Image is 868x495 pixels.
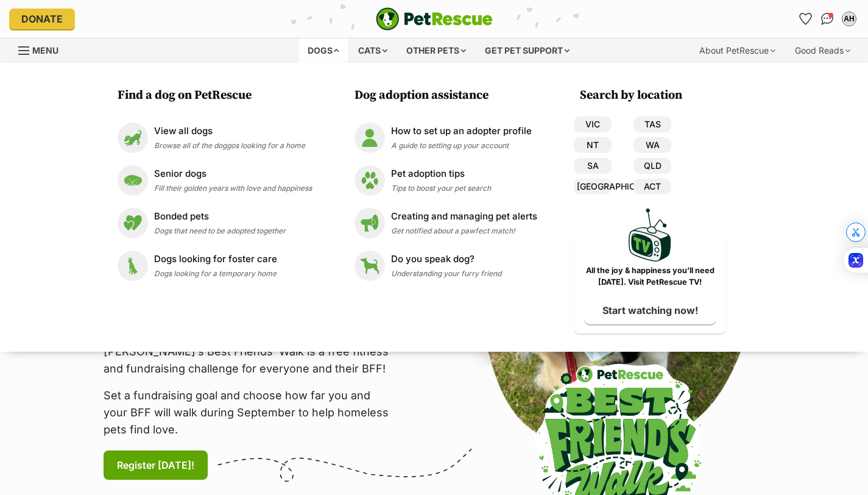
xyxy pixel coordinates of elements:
[18,38,67,60] a: Menu
[574,179,612,194] a: [GEOGRAPHIC_DATA]
[118,251,148,281] img: Dogs looking for foster care
[691,38,784,63] div: About PetRescue
[574,137,612,153] a: NT
[118,123,312,153] a: View all dogs View all dogs Browse all of the doggos looking for a home
[104,387,396,438] p: Set a fundraising goal and choose how far you and your BFF will walk during September to help hom...
[391,183,491,193] span: Tips to boost your pet search
[629,208,671,262] img: PetRescue TV logo
[355,87,543,104] h3: Dog adoption assistance
[154,210,286,224] p: Bonded pets
[118,165,148,196] img: Senior dogs
[9,9,75,29] a: Donate
[391,269,501,278] span: Understanding your furry friend
[350,38,396,63] div: Cats
[391,226,515,235] span: Get notified about a pawfect match!
[154,167,312,181] p: Senior dogs
[796,9,859,29] ul: Account quick links
[633,158,671,174] a: QLD
[398,38,475,63] div: Other pets
[574,116,612,132] a: VIC
[584,296,716,324] a: Start watching now!
[391,167,491,181] p: Pet adoption tips
[118,123,148,153] img: View all dogs
[391,252,501,266] p: Do you speak dog?
[391,210,537,224] p: Creating and managing pet alerts
[154,226,286,235] span: Dogs that need to be adopted together
[633,179,671,194] a: ACT
[355,165,385,196] img: Pet adoption tips
[104,450,208,480] a: Register [DATE]!
[355,208,385,238] img: Creating and managing pet alerts
[817,9,837,29] a: Conversations
[355,251,385,281] img: Do you speak dog?
[118,165,312,196] a: Senior dogs Senior dogs Fill their golden years with love and happiness
[355,251,537,281] a: Do you speak dog? Do you speak dog? Understanding your furry friend
[843,13,855,25] div: AH
[633,137,671,153] a: WA
[118,87,318,104] h3: Find a dog on PetRescue
[154,141,305,150] span: Browse all of the doggos looking for a home
[118,208,312,238] a: Bonded pets Bonded pets Dogs that need to be adopted together
[574,158,612,174] a: SA
[118,251,312,281] a: Dogs looking for foster care Dogs looking for foster care Dogs looking for a temporary home
[391,141,509,150] span: A guide to setting up your account
[839,9,859,29] button: My account
[154,269,277,278] span: Dogs looking for a temporary home
[580,87,726,104] h3: Search by location
[117,458,194,472] span: Register [DATE]!
[786,38,859,63] div: Good Reads
[796,9,815,29] a: Favourites
[154,183,312,193] span: Fill their golden years with love and happiness
[104,343,396,377] p: [PERSON_NAME]’s Best Friends' Walk is a free fitness and fundraising challenge for everyone and t...
[118,208,148,238] img: Bonded pets
[821,13,834,25] img: chat-41dd97257d64d25036548639549fe6c8038ab92f7586957e7f3b1b290dea8141.svg
[376,7,493,30] img: logo-e224e6f780fb5917bec1dbf3a21bbac754714ae5b6737aabdf751b685950b380.svg
[299,38,348,63] div: Dogs
[583,265,717,288] p: All the joy & happiness you’ll need [DATE]. Visit PetRescue TV!
[633,116,671,132] a: TAS
[355,208,537,238] a: Creating and managing pet alerts Creating and managing pet alerts Get notified about a pawfect ma...
[391,124,532,138] p: How to set up an adopter profile
[32,45,58,55] span: Menu
[476,38,578,63] div: Get pet support
[355,123,537,153] a: How to set up an adopter profile How to set up an adopter profile A guide to setting up your account
[355,123,385,153] img: How to set up an adopter profile
[154,124,305,138] p: View all dogs
[154,252,277,266] p: Dogs looking for foster care
[355,165,537,196] a: Pet adoption tips Pet adoption tips Tips to boost your pet search
[376,7,493,30] a: PetRescue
